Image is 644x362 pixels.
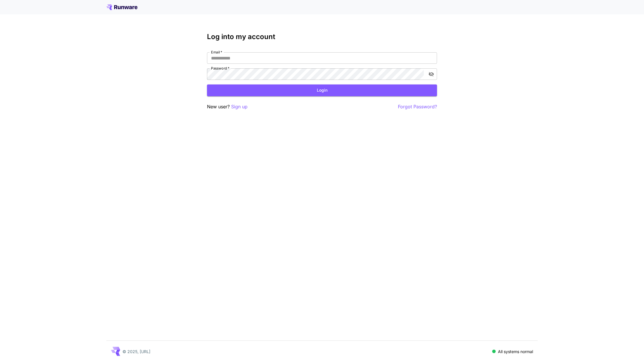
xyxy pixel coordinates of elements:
[211,66,229,71] label: Password
[398,103,437,110] button: Forgot Password?
[211,50,222,55] label: Email
[122,348,150,355] p: © 2025, [URL]
[231,103,248,110] button: Sign up
[207,84,437,96] button: Login
[498,348,533,355] p: All systems normal
[426,69,436,79] button: toggle password visibility
[207,103,248,110] p: New user?
[207,33,437,41] h3: Log into my account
